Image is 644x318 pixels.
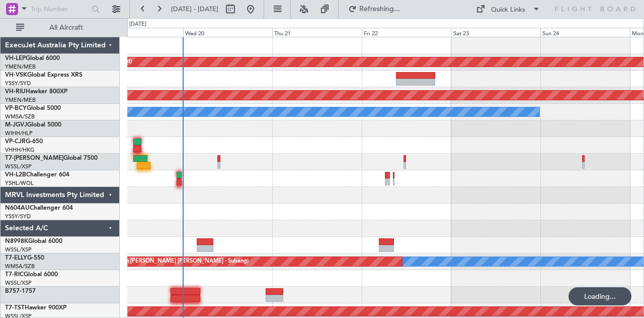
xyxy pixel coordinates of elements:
a: WSSL/XSP [5,279,32,287]
span: T7-[PERSON_NAME] [5,155,63,161]
div: Thu 21 [272,28,362,37]
a: WSSL/XSP [5,246,32,253]
a: VP-CJRG-650 [5,139,43,145]
a: M-JGVJGlobal 5000 [5,122,61,128]
span: VH-L2B [5,172,26,178]
span: VH-RIU [5,89,26,95]
span: B757-1 [5,288,25,294]
a: VH-LEPGlobal 6000 [5,55,60,61]
a: N8998KGlobal 6000 [5,238,62,244]
a: T7-[PERSON_NAME]Global 7500 [5,155,98,161]
span: VP-BCY [5,105,27,111]
div: Sun 24 [540,28,630,37]
span: [DATE] - [DATE] [171,5,218,14]
div: Quick Links [491,5,525,15]
a: YMEN/MEB [5,96,36,104]
a: T7-TSTHawker 900XP [5,305,66,311]
input: Trip Number [31,2,89,17]
span: T7-TST [5,305,25,311]
span: T7-RIC [5,272,24,278]
a: YSSY/SYD [5,213,31,220]
button: Quick Links [471,1,545,17]
a: VHHH/HKG [5,146,35,154]
a: VH-VSKGlobal Express XRS [5,72,83,78]
a: WMSA/SZB [5,113,35,120]
span: All Aircraft [26,24,106,31]
span: N604AU [5,205,30,211]
a: WSSL/XSP [5,163,32,170]
a: T7-RICGlobal 6000 [5,272,58,278]
div: Loading... [569,287,631,305]
span: T7-ELLY [5,255,27,261]
button: All Aircraft [11,20,109,36]
div: Tue 19 [94,28,183,37]
span: VH-VSK [5,72,27,78]
div: Fri 22 [362,28,451,37]
a: YSHL/WOL [5,179,34,187]
a: VP-BCYGlobal 5000 [5,105,61,111]
a: N604AUChallenger 604 [5,205,73,211]
a: B757-1757 [5,288,36,294]
a: YSSY/SYD [5,80,31,87]
button: Refreshing... [344,1,404,17]
span: VH-LEP [5,55,26,61]
span: M-JGVJ [5,122,27,128]
div: [DATE] [129,20,146,29]
span: Refreshing... [359,6,401,13]
div: Unplanned Maint [GEOGRAPHIC_DATA] (Sultan [PERSON_NAME] [PERSON_NAME] - Subang) [7,254,249,269]
a: YMEN/MEB [5,63,36,71]
div: Sat 23 [451,28,541,37]
a: T7-ELLYG-550 [5,255,44,261]
a: VH-RIUHawker 800XP [5,89,67,95]
div: Wed 20 [183,28,273,37]
a: WIHH/HLP [5,130,33,137]
a: WMSA/SZB [5,263,35,270]
a: VH-L2BChallenger 604 [5,172,69,178]
span: N8998K [5,238,28,244]
span: VP-CJR [5,139,26,145]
